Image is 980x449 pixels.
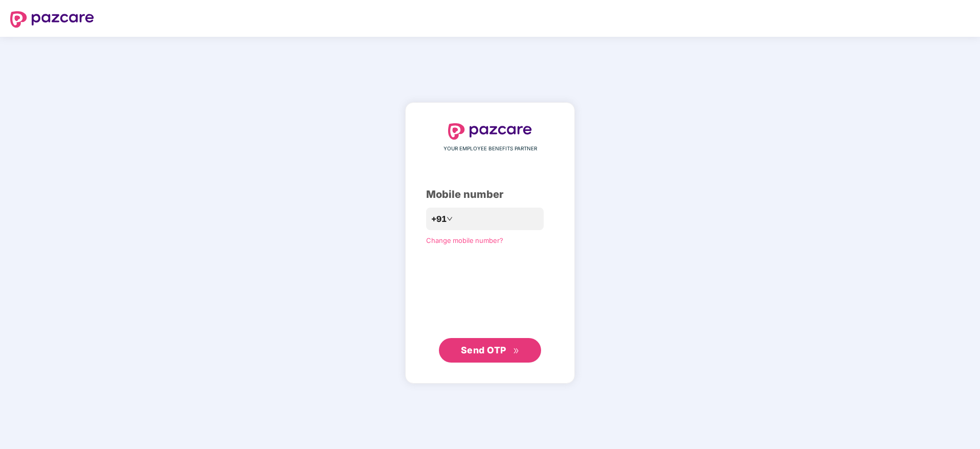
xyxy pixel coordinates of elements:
[448,123,532,140] img: logo
[461,345,506,355] span: Send OTP
[10,11,94,28] img: logo
[444,145,537,153] span: YOUR EMPLOYEE BENEFITS PARTNER
[513,348,520,354] span: double-right
[426,187,554,203] div: Mobile number
[447,216,453,222] span: down
[426,236,503,244] a: Change mobile number?
[431,213,447,226] span: +91
[439,338,541,363] button: Send OTPdouble-right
